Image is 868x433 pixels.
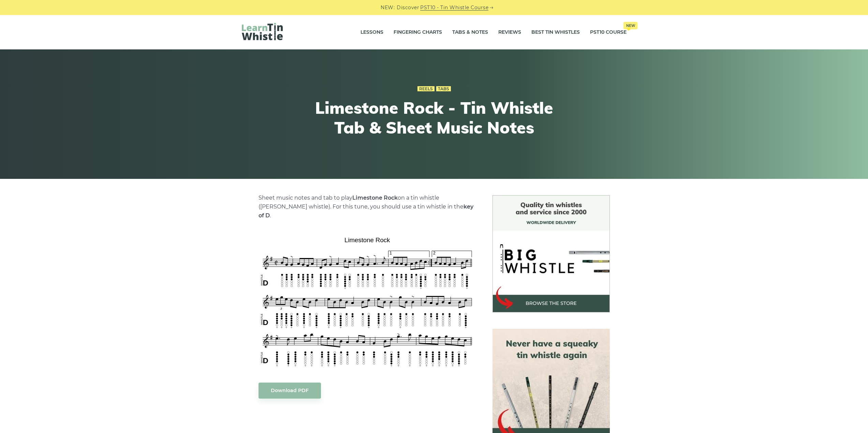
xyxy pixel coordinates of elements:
[498,24,521,41] a: Reviews
[259,234,476,369] img: Limestone Rock Tin Whistle Tabs & Sheet Music
[436,86,451,92] a: Tabs
[259,383,321,399] a: Download PDF
[452,24,488,41] a: Tabs & Notes
[417,86,435,92] a: Reels
[259,203,473,219] strong: key of D
[309,98,560,137] h1: Limestone Rock - Tin Whistle Tab & Sheet Music Notes
[352,195,398,201] strong: Limestone Rock
[590,24,627,41] a: PST10 CourseNew
[361,24,383,41] a: Lessons
[259,194,476,220] p: Sheet music notes and tab to play on a tin whistle ([PERSON_NAME] whistle). For this tune, you sh...
[492,195,610,312] img: BigWhistle Tin Whistle Store
[531,24,580,41] a: Best Tin Whistles
[623,22,637,29] span: New
[394,24,442,41] a: Fingering Charts
[242,23,283,40] img: LearnTinWhistle.com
